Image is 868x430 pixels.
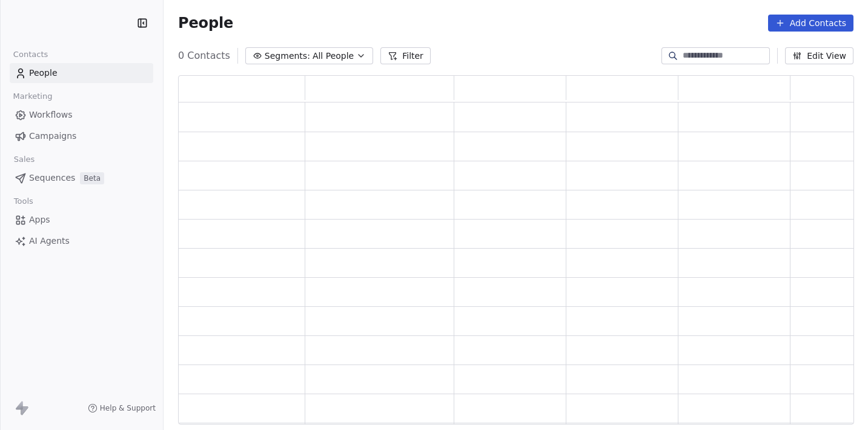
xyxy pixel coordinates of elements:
[380,47,431,64] button: Filter
[10,231,153,251] a: AI Agents
[29,213,50,226] span: Apps
[178,14,233,32] span: People
[88,403,156,413] a: Help & Support
[785,47,853,64] button: Edit View
[8,45,53,64] span: Contacts
[10,126,153,146] a: Campaigns
[29,172,75,184] span: Sequences
[10,210,153,230] a: Apps
[100,403,156,413] span: Help & Support
[29,130,76,143] span: Campaigns
[8,87,58,106] span: Marketing
[29,235,70,247] span: AI Agents
[178,49,230,63] span: 0 Contacts
[80,172,104,184] span: Beta
[29,67,58,79] span: People
[10,105,153,125] a: Workflows
[768,15,853,32] button: Add Contacts
[10,168,153,188] a: SequencesBeta
[8,150,40,169] span: Sales
[10,63,153,83] a: People
[8,192,38,210] span: Tools
[313,50,354,62] span: All People
[29,109,73,121] span: Workflows
[265,50,310,62] span: Segments:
